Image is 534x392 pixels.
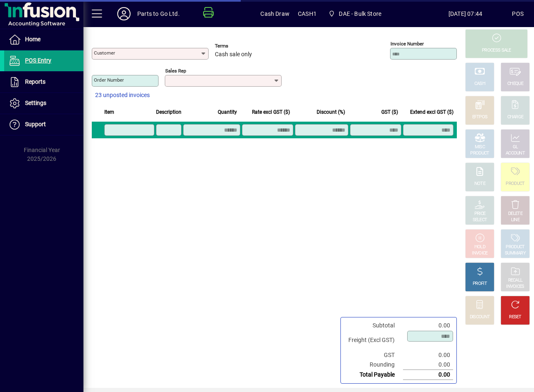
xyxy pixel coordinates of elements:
div: RESET [509,314,521,320]
div: PROFIT [473,281,487,287]
td: Subtotal [344,321,403,330]
div: LINE [511,217,519,223]
span: Cash sale only [215,51,252,58]
td: 0.00 [403,321,453,330]
span: Quantity [218,107,237,117]
div: HOLD [474,244,485,250]
a: Settings [4,93,83,114]
span: CASH1 [298,7,317,20]
div: INVOICES [506,284,524,290]
div: POS [512,7,524,20]
div: SELECT [473,217,487,223]
mat-label: Order number [94,77,124,83]
span: [DATE] 07:44 [419,7,512,20]
mat-label: Customer [94,50,115,56]
div: ACCOUNT [506,150,525,157]
div: DISCOUNT [470,314,490,320]
a: Home [4,29,83,50]
div: EFTPOS [472,114,488,120]
div: PRICE [474,211,486,217]
span: Description [156,107,181,117]
a: Support [4,114,83,135]
div: PRODUCT [506,244,524,250]
span: DAE - Bulk Store [339,7,381,20]
td: Freight (Excl GST) [344,330,403,350]
td: 0.00 [403,350,453,360]
td: Rounding [344,360,403,370]
div: CASH [474,81,485,87]
div: CHEQUE [507,81,523,87]
span: Reports [25,78,45,85]
td: GST [344,350,403,360]
div: INVOICE [472,250,487,257]
span: Cash Draw [260,7,290,20]
div: MISC [475,144,485,150]
span: Rate excl GST ($) [252,107,290,117]
span: Discount (%) [317,107,345,117]
span: Extend excl GST ($) [410,107,453,117]
div: SUMMARY [505,250,526,257]
span: Terms [215,43,265,49]
span: Settings [25,100,46,106]
div: GL [513,144,518,150]
button: 23 unposted invoices [92,88,153,103]
a: Reports [4,72,83,92]
div: CHARGE [507,114,524,120]
div: PRODUCT [470,150,489,157]
span: DAE - Bulk Store [325,6,385,21]
div: RECALL [508,277,523,284]
mat-label: Sales rep [165,68,186,74]
mat-label: Invoice number [390,41,424,47]
span: 23 unposted invoices [95,91,150,100]
span: Home [25,36,40,42]
div: PRODUCT [506,181,524,187]
td: Total Payable [344,370,403,380]
span: Item [104,107,114,117]
span: GST ($) [381,107,398,117]
div: Parts to Go Ltd. [137,7,180,20]
td: 0.00 [403,360,453,370]
button: Profile [111,6,137,21]
div: NOTE [474,181,485,187]
span: Support [25,121,46,127]
td: 0.00 [403,370,453,380]
div: DELETE [508,211,522,217]
div: PROCESS SALE [482,47,511,54]
span: POS Entry [25,57,51,64]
